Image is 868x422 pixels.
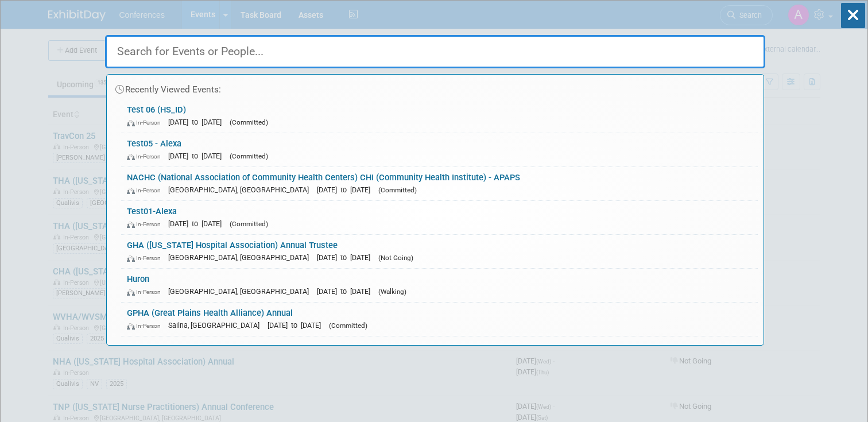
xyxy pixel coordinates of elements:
span: [GEOGRAPHIC_DATA], [GEOGRAPHIC_DATA] [168,253,315,262]
span: [DATE] to [DATE] [168,152,227,160]
a: NACHC (National Association of Community Health Centers) CHI (Community Health Institute) - APAPS... [121,167,758,200]
span: Salina, [GEOGRAPHIC_DATA] [168,321,265,330]
span: In-Person [127,288,166,296]
span: In-Person [127,322,166,330]
span: (Committed) [230,220,268,228]
span: In-Person [127,220,166,228]
a: GPHA (Great Plains Health Alliance) Annual In-Person Salina, [GEOGRAPHIC_DATA] [DATE] to [DATE] (... [121,303,758,336]
span: [DATE] to [DATE] [317,287,376,296]
span: [DATE] to [DATE] [317,185,376,194]
a: GHA ([US_STATE] Hospital Association) Annual Trustee In-Person [GEOGRAPHIC_DATA], [GEOGRAPHIC_DAT... [121,235,758,268]
span: (Committed) [230,152,268,160]
a: Test01-Alexa In-Person [DATE] to [DATE] (Committed) [121,201,758,234]
span: (Committed) [329,322,367,330]
span: (Walking) [378,288,406,296]
input: Search for Events or People... [105,35,765,68]
span: [DATE] to [DATE] [168,219,227,228]
span: In-Person [127,119,166,126]
a: Test05 - Alexa In-Person [DATE] to [DATE] (Committed) [121,133,758,167]
span: In-Person [127,187,166,194]
span: (Committed) [230,118,268,126]
span: [GEOGRAPHIC_DATA], [GEOGRAPHIC_DATA] [168,287,315,296]
span: [DATE] to [DATE] [317,253,376,262]
span: [DATE] to [DATE] [268,321,327,330]
a: Huron In-Person [GEOGRAPHIC_DATA], [GEOGRAPHIC_DATA] [DATE] to [DATE] (Walking) [121,269,758,302]
span: In-Person [127,254,166,262]
span: (Committed) [378,186,417,194]
span: [DATE] to [DATE] [168,118,227,126]
span: [GEOGRAPHIC_DATA], [GEOGRAPHIC_DATA] [168,185,315,194]
span: In-Person [127,153,166,160]
span: (Not Going) [378,254,413,262]
div: Recently Viewed Events: [113,75,758,99]
a: Test 06 (HS_ID) In-Person [DATE] to [DATE] (Committed) [121,99,758,133]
